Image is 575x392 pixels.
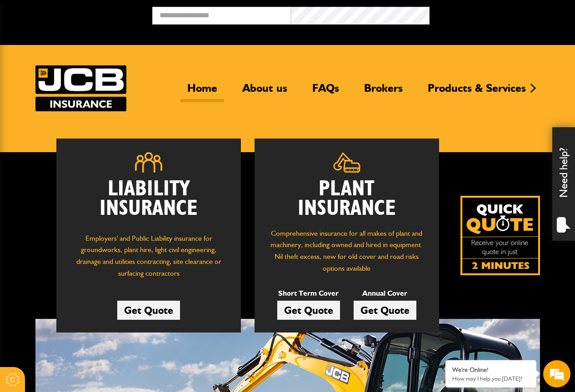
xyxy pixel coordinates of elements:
img: JCB Insurance Services logo [35,65,126,111]
img: Quick Quote [460,196,540,275]
p: Annual Cover [354,288,416,299]
div: We're Online! [452,366,530,374]
a: Get Quote [117,301,180,320]
a: Get Quote [277,301,340,320]
button: Broker Login [430,7,568,21]
a: About us [235,81,294,102]
a: Products & Services [421,81,533,102]
a: Brokers [357,81,410,102]
a: Get your insurance quote isn just 2-minutes [460,196,540,275]
a: FAQs [305,81,346,102]
p: Employers' and Public Liability insurance for groundworks, plant hire, light civil engineering, d... [70,233,227,284]
h2: Liability Insurance [70,179,227,223]
a: Get Quote [354,301,416,320]
p: Short Term Cover [277,288,340,299]
a: Home [180,81,224,102]
p: How may I help you today? [452,375,530,382]
h2: Plant Insurance [268,179,425,218]
a: JCB Insurance Services [35,65,126,111]
div: Need help? [552,127,575,241]
p: Comprehensive insurance for all makes of plant and machinery, including owned and hired in equipm... [268,228,425,274]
